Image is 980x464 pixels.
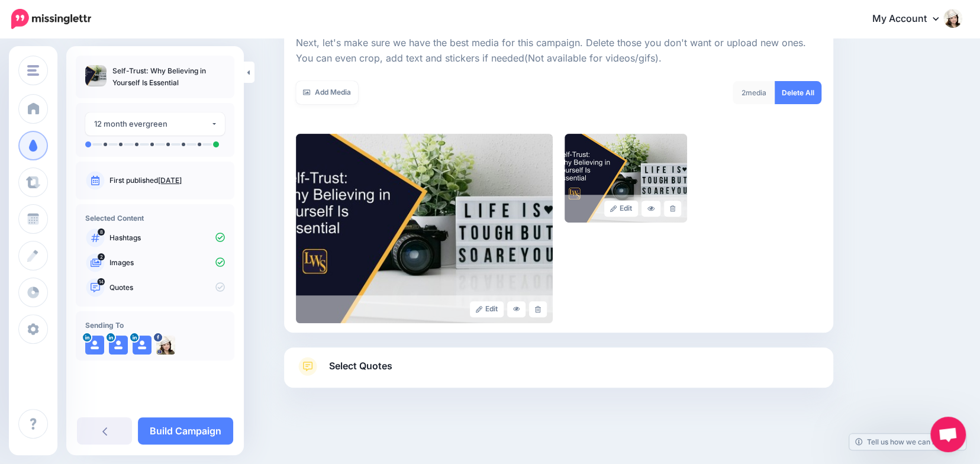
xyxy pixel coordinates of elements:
[565,134,687,223] img: 40bb37cba57146292f46b26736afd2a9_large.jpg
[930,417,966,452] a: Open chat
[11,9,91,29] img: Missinglettr
[112,65,225,89] p: Self-Trust: Why Believing in Yourself Is Essential
[109,282,225,293] p: Quotes
[85,321,225,330] h4: Sending To
[775,81,821,104] a: Delete All
[296,36,821,66] p: Next, let's make sure we have the best media for this campaign. Delete those you don't want or up...
[470,301,504,317] a: Edit
[27,65,39,76] img: menu.png
[158,176,182,185] a: [DATE]
[85,112,225,136] button: 12 month evergreen
[296,357,821,388] a: Select Quotes
[85,336,104,355] img: user_default_image.png
[98,278,105,285] span: 14
[98,228,105,236] span: 8
[109,336,128,355] img: user_default_image.png
[604,201,638,217] a: Edit
[98,253,105,260] span: 2
[109,257,225,268] p: Images
[742,88,746,97] span: 2
[85,65,107,86] img: cdb078521bf58c0cdbd67318dd4d9e87_thumb.jpg
[85,214,225,223] h4: Selected Content
[733,81,775,104] div: media
[94,117,211,131] div: 12 month evergreen
[296,134,553,323] img: cdb078521bf58c0cdbd67318dd4d9e87_large.jpg
[109,175,225,186] p: First published
[296,81,358,104] a: Add Media
[296,30,821,323] div: Select Media
[860,5,962,34] a: My Account
[156,336,175,355] img: 18447283_524058524431297_7234848689764468050_n-bsa25054.jpg
[329,358,392,374] span: Select Quotes
[133,336,151,355] img: user_default_image.png
[109,233,225,243] p: Hashtags
[849,434,966,450] a: Tell us how we can improve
